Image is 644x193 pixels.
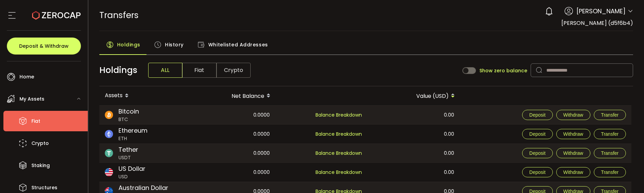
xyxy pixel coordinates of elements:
[182,63,216,78] span: Fiat
[118,126,148,135] span: Ethereum
[184,124,275,144] div: 0.0000
[368,106,460,124] div: 0.00
[105,149,113,157] img: usdt_portfolio.svg
[19,44,69,48] span: Deposit & Withdraw
[556,167,590,177] button: Withdraw
[19,94,44,104] span: My Assets
[184,144,275,162] div: 0.0000
[184,163,275,182] div: 0.0000
[19,72,34,82] span: Home
[368,90,460,102] div: Value (USD)
[118,107,139,116] span: Bitcoin
[118,154,138,161] span: USDT
[316,111,362,119] span: Balance Breakdown
[118,135,148,142] span: ETH
[105,168,113,176] img: usd_portfolio.svg
[561,19,633,27] span: [PERSON_NAME] (d5f6b4)
[576,6,626,16] span: [PERSON_NAME]
[556,129,590,139] button: Withdraw
[99,90,184,102] div: Assets
[118,173,145,180] span: USD
[563,150,583,156] span: Withdraw
[529,131,545,137] span: Deposit
[31,161,50,170] span: Staking
[368,144,460,162] div: 0.00
[165,38,184,51] span: History
[316,149,362,157] span: Balance Breakdown
[479,68,527,73] span: Show zero balance
[522,167,552,177] button: Deposit
[529,169,545,175] span: Deposit
[31,183,57,193] span: Structures
[556,110,590,120] button: Withdraw
[522,148,552,158] button: Deposit
[31,116,40,126] span: Fiat
[118,164,145,173] span: US Dollar
[117,38,140,51] span: Holdings
[316,168,362,176] span: Balance Breakdown
[148,63,182,78] span: ALL
[563,131,583,137] span: Withdraw
[7,38,81,55] button: Deposit & Withdraw
[99,64,137,77] span: Holdings
[368,124,460,144] div: 0.00
[99,9,139,21] span: Transfers
[563,112,583,118] span: Withdraw
[118,145,138,154] span: Tether
[556,148,590,158] button: Withdraw
[105,130,113,138] img: eth_portfolio.svg
[529,112,545,118] span: Deposit
[529,150,545,156] span: Deposit
[564,119,644,193] iframe: Chat Widget
[105,111,113,119] img: btc_portfolio.svg
[368,163,460,182] div: 0.00
[184,90,276,102] div: Net Balance
[184,106,275,124] div: 0.0000
[522,129,552,139] button: Deposit
[563,169,583,175] span: Withdraw
[216,63,251,78] span: Crypto
[118,183,168,192] span: Australian Dollar
[594,110,626,120] button: Transfer
[208,38,268,51] span: Whitelisted Addresses
[522,110,552,120] button: Deposit
[118,116,139,123] span: BTC
[601,112,619,118] span: Transfer
[31,138,49,148] span: Crypto
[316,130,362,138] span: Balance Breakdown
